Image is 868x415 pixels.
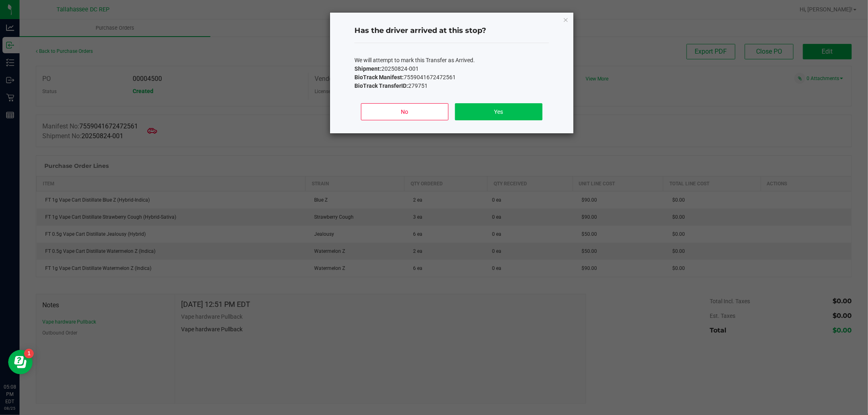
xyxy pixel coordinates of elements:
[24,349,34,359] iframe: Resource center unread badge
[354,26,549,36] h4: Has the driver arrived at this stop?
[361,103,448,120] button: No
[354,82,549,90] p: 279751
[455,103,542,120] button: Yes
[563,15,568,24] button: Close
[354,73,549,82] p: 7559041672472561
[354,65,381,72] b: Shipment:
[354,56,549,65] p: We will attempt to mark this Transfer as Arrived.
[354,83,408,89] b: BioTrack TransferID:
[8,350,33,374] iframe: Resource center
[354,74,404,80] b: BioTrack Manifest:
[354,65,549,73] p: 20250824-001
